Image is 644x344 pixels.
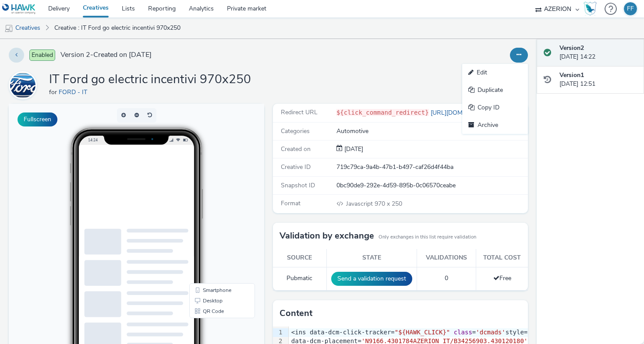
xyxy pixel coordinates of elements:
a: Archive [462,116,528,134]
li: QR Code [182,202,244,213]
span: Version 2 - Created on [DATE] [60,50,152,60]
th: State [327,249,417,267]
a: FORD - IT [9,81,40,89]
span: Redirect URL [281,108,318,116]
a: Edit [462,64,528,81]
div: 0bc90de9-292e-4d59-895b-0c06570ceabe [336,181,527,190]
span: 14:24 [79,34,89,39]
td: Pubmatic [273,267,327,290]
span: Format [281,199,301,207]
span: for [49,88,59,96]
img: FORD - IT [10,73,35,98]
strong: Version 2 [559,44,584,52]
code: ${click_command_redirect} [336,109,429,116]
span: [DATE] [343,145,363,153]
div: 1 [273,328,284,337]
li: Smartphone [182,181,244,192]
a: FORD - IT [59,88,91,96]
span: Snapshot ID [281,181,315,190]
button: Fullscreen [18,112,57,126]
span: Javascript [346,200,375,208]
span: Enabled [29,49,55,61]
h3: Validation by exchange [280,229,374,242]
span: 0 [445,274,448,282]
th: Total cost [476,249,528,267]
strong: Version 1 [559,71,584,79]
span: 'dcmads' [476,329,505,336]
span: 970 x 250 [345,200,402,208]
img: Hawk Academy [584,2,597,16]
span: Creative ID [281,163,311,171]
span: Desktop [194,194,214,200]
a: Creative : IT Ford go electric incentivi 970x250 [50,18,185,39]
h1: IT Ford go electric incentivi 970x250 [49,71,251,88]
th: Validations [417,249,476,267]
span: Categories [281,127,310,135]
button: Send a validation request [331,272,412,286]
span: Free [493,274,511,282]
a: Hawk Academy [584,2,600,16]
span: Smartphone [194,184,223,189]
span: QR Code [194,205,215,210]
div: Creation 01 October 2025, 12:51 [343,145,363,154]
a: Duplicate [462,81,528,99]
div: [DATE] 14:22 [559,44,637,62]
img: undefined Logo [2,4,36,14]
a: [URL][DOMAIN_NAME] [429,109,499,117]
div: Automotive [336,127,527,136]
img: mobile [4,24,13,33]
div: [DATE] 12:51 [559,71,637,89]
span: class [454,329,472,336]
div: 719c79ca-9a4b-47b1-b497-caf26d4f44ba [336,163,527,172]
li: Desktop [182,192,244,202]
span: Created on [281,145,311,153]
th: Source [273,249,327,267]
span: "${HAWK_CLICK}" [395,329,450,336]
small: Only exchanges in this list require validation [379,234,476,241]
h3: Content [280,307,312,320]
a: Copy ID [462,99,528,116]
div: FF [627,2,634,15]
